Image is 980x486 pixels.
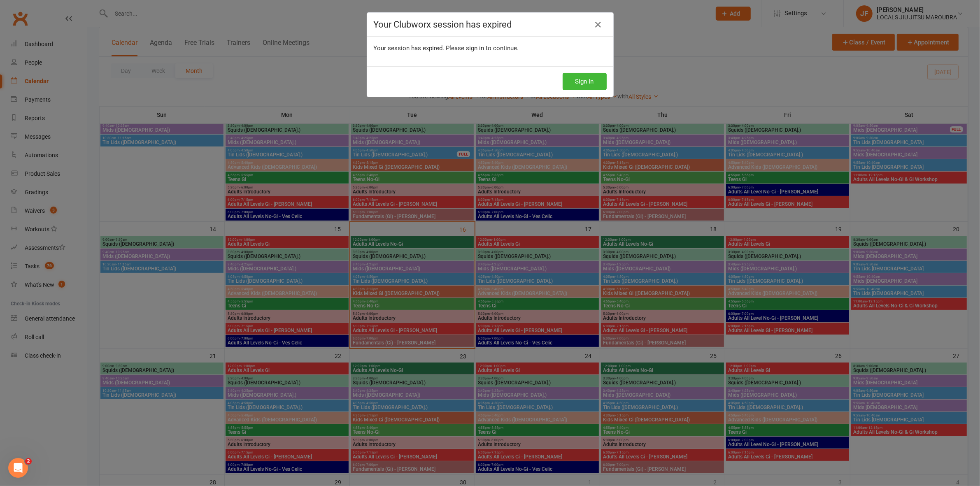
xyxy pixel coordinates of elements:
span: 2 [25,458,32,465]
a: Close [592,18,605,31]
iframe: Intercom live chat [8,458,28,478]
span: Your session has expired. Please sign in to continue. [374,44,519,52]
button: Sign In [563,73,607,90]
h4: Your Clubworx session has expired [374,19,607,30]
